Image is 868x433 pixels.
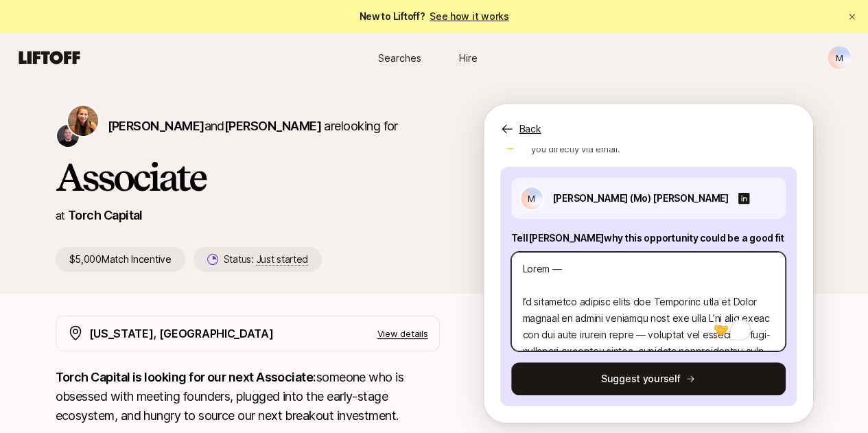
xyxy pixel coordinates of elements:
[56,207,65,224] p: at
[89,325,274,342] p: [US_STATE], [GEOGRAPHIC_DATA]
[459,51,478,65] span: Hire
[836,49,843,66] p: M
[56,370,316,384] strong: Torch Capital is looking for our next Associate:
[434,45,503,71] a: Hire
[511,230,786,246] p: Tell [PERSON_NAME] why this opportunity could be a good fit
[519,121,541,137] p: Back
[511,362,786,395] button: Suggest yourself
[552,190,729,207] p: [PERSON_NAME] (Mo) [PERSON_NAME]
[377,327,428,340] p: View details
[366,45,434,71] a: Searches
[430,10,509,22] a: See how it works
[57,125,79,147] img: Christopher Harper
[204,119,320,133] span: and
[378,51,421,65] span: Searches
[224,251,308,268] p: Status:
[827,45,852,70] button: M
[56,247,185,272] p: $5,000 Match Incentive
[511,252,786,351] textarea: To enrich screen reader interactions, please activate Accessibility in Grammarly extension settings
[108,119,204,133] span: [PERSON_NAME]
[68,208,143,222] a: Torch Capital
[500,134,521,150] p: 🤝
[528,190,535,207] p: M
[56,156,440,198] h1: Associate
[359,8,508,25] span: New to Liftoff?
[224,119,321,133] span: [PERSON_NAME]
[68,106,98,136] img: Katie Reiner
[256,253,308,266] span: Just started
[108,117,398,136] p: are looking for
[56,368,440,425] p: someone who is obsessed with meeting founders, plugged into the early-stage ecosystem, and hungry...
